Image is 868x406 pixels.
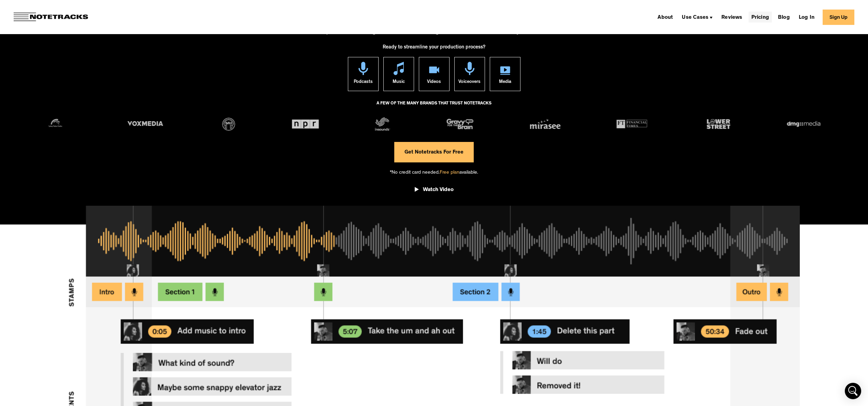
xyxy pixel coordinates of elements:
div: A FEW OF THE MANY BRANDS THAT TRUST NOTETRACKS [377,98,491,116]
div: Use Cases [682,15,708,20]
div: Podcasts [354,75,373,91]
a: Voiceovers [454,57,485,91]
a: Log In [796,12,817,23]
span: Free plan [440,170,459,175]
div: Ready to streamline your production process? [383,41,485,57]
div: Watch Video [423,187,454,193]
div: Use Cases [679,12,715,23]
a: Sign Up [823,10,854,25]
a: Pricing [749,12,772,23]
div: Media [499,75,511,91]
div: Music [393,75,405,91]
a: Music [383,57,414,91]
div: Videos [427,75,441,91]
div: *No credit card needed. available. [390,162,478,182]
a: open lightbox [415,182,454,201]
a: Blog [775,12,793,23]
a: Get Notetracks For Free [394,142,474,162]
a: Podcasts [348,57,379,91]
a: About [655,12,676,23]
a: Videos [419,57,450,91]
div: Voiceovers [458,75,481,91]
div: Open Intercom Messenger [845,383,861,399]
a: Reviews [719,12,745,23]
a: Media [490,57,520,91]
